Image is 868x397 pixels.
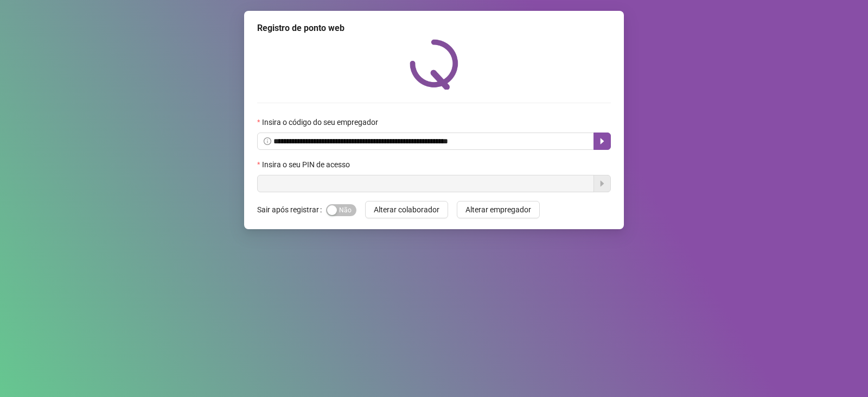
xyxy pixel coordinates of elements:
[465,204,531,216] span: Alterar empregador
[410,39,458,90] img: QRPoint
[257,159,357,171] label: Insira o seu PIN de acesso
[374,204,439,216] span: Alterar colaborador
[457,201,540,218] button: Alterar empregador
[264,137,271,145] span: info-circle
[598,137,607,146] span: caret-right
[365,201,448,218] button: Alterar colaborador
[257,22,611,35] div: Registro de ponto web
[257,201,326,218] label: Sair após registrar
[257,116,385,128] label: Insira o código do seu empregador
